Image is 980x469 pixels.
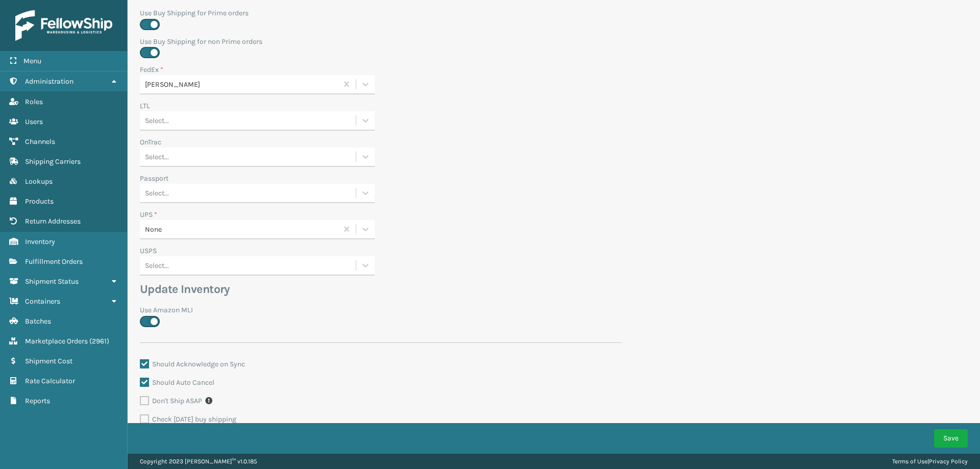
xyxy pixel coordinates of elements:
span: Channels [25,137,55,146]
span: Products [25,197,54,206]
div: None [145,224,338,235]
label: USPS [140,245,157,256]
label: Should Auto Cancel [140,378,214,387]
div: Select... [145,260,169,271]
h3: Update Inventory [140,282,622,297]
label: Check [DATE] buy shipping [140,415,236,424]
span: Reports [25,397,50,405]
span: Lookups [25,177,53,186]
span: Rate Calculator [25,377,75,385]
span: ( 2961 ) [89,337,109,345]
label: Use Amazon MLI [140,305,622,315]
span: Batches [25,317,51,326]
label: Use Buy Shipping for non Prime orders [140,36,622,47]
span: Shipment Status [25,277,79,286]
label: Use Buy Shipping for Prime orders [140,8,622,18]
span: Inventory [25,237,55,246]
p: Copyright 2023 [PERSON_NAME]™ v 1.0.185 [140,454,257,469]
label: OnTrac [140,137,161,147]
label: FedEx [140,64,163,75]
span: Return Addresses [25,217,81,226]
span: Roles [25,97,43,106]
span: Shipping Carriers [25,157,81,166]
img: logo [15,10,112,41]
span: Marketplace Orders [25,337,88,345]
div: | [892,454,968,469]
div: [PERSON_NAME] [145,79,338,90]
div: Select... [145,152,169,162]
div: Select... [145,115,169,126]
label: UPS [140,209,157,220]
a: Privacy Policy [929,458,968,465]
label: LTL [140,101,150,111]
label: Passport [140,173,168,184]
span: Menu [23,57,41,65]
label: Don't Ship ASAP [140,397,202,405]
a: Terms of Use [892,458,927,465]
label: Should Acknowledge on Sync [140,360,245,368]
span: Administration [25,77,73,86]
div: Select... [145,188,169,199]
span: Shipment Cost [25,357,72,365]
button: Save [934,429,968,448]
span: Users [25,117,43,126]
span: Fulfillment Orders [25,257,83,266]
span: Containers [25,297,60,306]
